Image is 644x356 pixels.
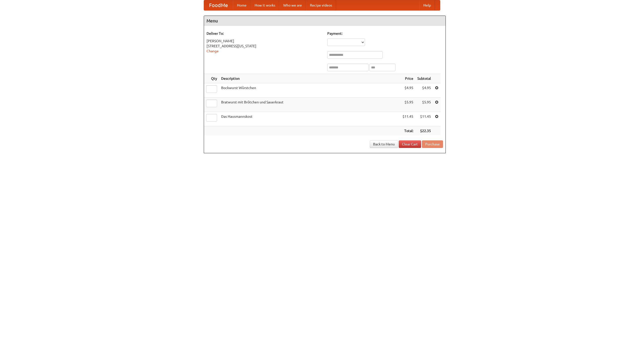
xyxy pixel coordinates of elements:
[415,112,433,126] td: $11.45
[219,83,400,98] td: Bockwurst Würstchen
[204,16,446,26] h4: Menu
[400,126,415,136] th: Total:
[419,0,435,10] a: Help
[204,0,233,10] a: FoodMe
[400,74,415,83] th: Price
[219,74,400,83] th: Description
[306,0,336,10] a: Recipe videos
[204,74,219,83] th: Qty
[207,49,219,53] a: Change
[219,112,400,126] td: Das Hausmannskost
[415,126,433,136] th: $22.35
[233,0,251,10] a: Home
[251,0,279,10] a: How it works
[400,112,415,126] td: $11.45
[279,0,306,10] a: Who we are
[219,98,400,112] td: Bratwurst mit Brötchen und Sauerkraut
[422,140,443,148] button: Purchase
[415,83,433,98] td: $4.95
[415,98,433,112] td: $5.95
[207,31,322,36] h5: Deliver To:
[327,31,443,36] h5: Payment:
[399,140,421,148] a: Clear Cart
[370,140,398,148] a: Back to Menu
[400,98,415,112] td: $5.95
[415,74,433,83] th: Subtotal
[207,38,322,44] div: [PERSON_NAME]
[207,44,322,49] div: [STREET_ADDRESS][US_STATE]
[400,83,415,98] td: $4.95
